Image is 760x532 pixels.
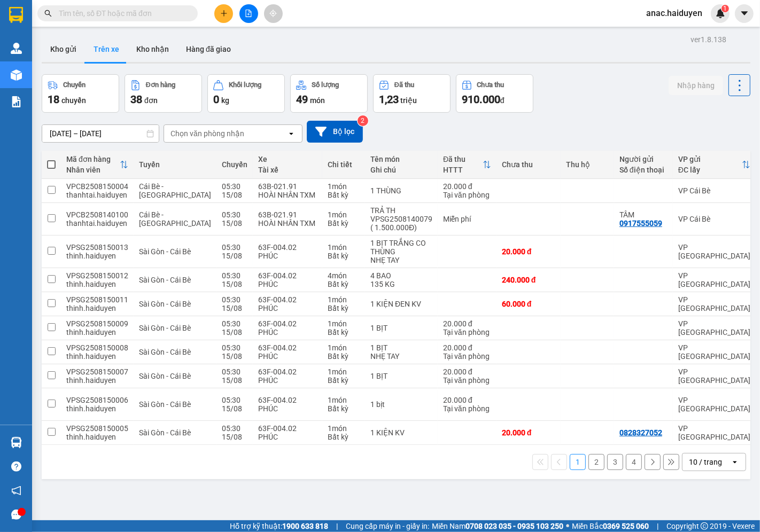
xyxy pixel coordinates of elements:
[11,486,21,496] span: notification
[11,437,22,448] img: warehouse-icon
[328,319,360,328] div: 1 món
[328,328,360,337] div: Bất kỳ
[258,243,317,252] div: 63F-004.02
[370,343,432,352] div: 1 BỊT
[619,219,662,228] div: 0917555059
[443,328,491,337] div: Tại văn phòng
[222,328,247,337] div: 15/08
[66,376,128,385] div: thinh.haiduyen
[128,36,177,62] button: Kho nhận
[328,376,360,385] div: Bất kỳ
[222,160,247,169] div: Chuyến
[370,256,432,264] div: NHẸ TAY
[328,243,360,252] div: 1 món
[603,522,649,530] strong: 0369 525 060
[678,243,750,260] div: VP [GEOGRAPHIC_DATA]
[66,280,128,288] div: thinh.haiduyen
[258,219,317,228] div: HOÀI NHÂN TXM
[443,376,491,385] div: Tại văn phòng
[214,4,233,23] button: plus
[443,319,491,328] div: 20.000 đ
[66,396,128,404] div: VPSG2508150006
[258,376,317,385] div: PHÚC
[432,520,563,532] span: Miền Nam
[61,151,134,179] th: Toggle SortBy
[42,74,119,113] button: Chuyến18chuyến
[443,396,491,404] div: 20.000 đ
[312,81,339,89] div: Số lượng
[139,428,191,437] span: Sài Gòn - Cái Bè
[11,96,22,107] img: solution-icon
[328,404,360,413] div: Bất kỳ
[44,10,52,17] span: search
[502,300,555,308] div: 60.000 đ
[177,36,239,62] button: Hàng đã giao
[213,93,219,106] span: 0
[370,155,432,163] div: Tên món
[328,210,360,219] div: 1 món
[626,454,642,470] button: 4
[59,7,185,19] input: Tìm tên, số ĐT hoặc mã đơn
[258,155,317,163] div: Xe
[370,300,432,308] div: 1 KIỆN ĐEN KV
[443,182,491,191] div: 20.000 đ
[221,96,229,105] span: kg
[258,304,317,312] div: PHÚC
[443,191,491,199] div: Tại văn phòng
[207,74,285,113] button: Khối lượng0kg
[66,304,128,312] div: thinh.haiduyen
[66,155,120,163] div: Mã đơn hàng
[370,206,432,232] div: TRẢ TH VPSG2508140079 ( 1.500.000Đ)
[258,328,317,337] div: PHÚC
[245,10,252,17] span: file-add
[328,343,360,352] div: 1 món
[740,9,749,18] span: caret-down
[139,348,191,356] span: Sài Gòn - Cái Bè
[735,4,754,23] button: caret-down
[139,400,191,409] span: Sài Gòn - Cái Bè
[287,129,296,138] svg: open
[619,166,668,174] div: Số điện thoại
[678,215,750,223] div: VP Cái Bè
[716,9,725,18] img: icon-new-feature
[222,343,247,352] div: 05:30
[691,34,726,45] div: ver 1.8.138
[466,522,563,530] strong: 0708 023 035 - 0935 103 250
[258,166,317,174] div: Tài xế
[400,96,417,105] span: triệu
[258,271,317,280] div: 63F-004.02
[258,295,317,304] div: 63F-004.02
[678,155,742,163] div: VP gửi
[258,424,317,433] div: 63F-004.02
[66,271,128,280] div: VPSG2508150012
[125,74,202,113] button: Đơn hàng38đơn
[379,93,399,106] span: 1,23
[222,404,247,413] div: 15/08
[502,276,555,284] div: 240.000 đ
[146,81,175,89] div: Đơn hàng
[462,93,500,106] span: 910.000
[370,280,432,288] div: 135 KG
[230,520,328,532] span: Hỗ trợ kỹ thuật:
[443,166,483,174] div: HTTT
[139,210,211,228] span: Cái Bè - [GEOGRAPHIC_DATA]
[502,428,555,437] div: 20.000 đ
[566,524,569,528] span: ⚪️
[9,7,23,23] img: logo-vxr
[394,81,414,89] div: Đã thu
[222,376,247,385] div: 15/08
[66,182,128,191] div: VPCB2508150004
[443,155,483,163] div: Đã thu
[222,367,247,376] div: 05:30
[42,36,85,62] button: Kho gửi
[678,166,742,174] div: ĐC lấy
[258,404,317,413] div: PHÚC
[220,10,228,17] span: plus
[346,520,429,532] span: Cung cấp máy in - giấy in:
[258,352,317,361] div: PHÚC
[328,271,360,280] div: 4 món
[456,74,533,113] button: Chưa thu910.000đ
[370,271,432,280] div: 4 BAO
[443,215,491,223] div: Miễn phí
[443,343,491,352] div: 20.000 đ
